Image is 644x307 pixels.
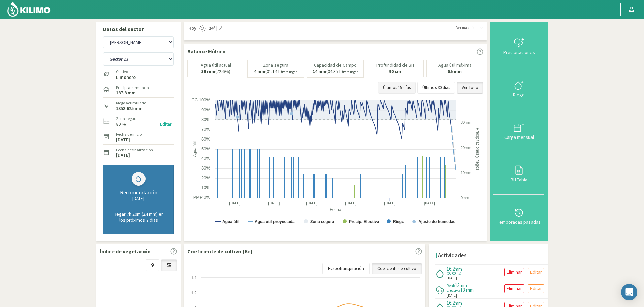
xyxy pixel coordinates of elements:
[116,153,130,157] label: [DATE]
[217,25,222,32] span: 6º
[495,220,542,224] div: Temporadas pasadas
[343,70,358,74] small: Para llegar
[201,68,215,74] b: 39 mm
[201,136,210,142] text: 60%
[313,69,358,74] p: (04:35 h)
[504,268,524,276] button: Eliminar
[349,219,379,224] text: Precip. Efectiva
[229,201,241,206] text: [DATE]
[438,63,472,68] p: Agua útil máxima
[282,70,297,74] small: Para llegar
[192,141,197,157] text: Agua útil
[255,219,295,224] text: Agua útil proyectada
[372,263,422,274] a: Coeficiente de cultivo
[116,85,149,91] label: Precip. acumulada
[530,285,542,293] p: Editar
[448,68,462,74] b: 55 mm
[493,25,544,67] button: Precipitaciones
[201,127,210,132] text: 70%
[201,175,210,180] text: 20%
[313,68,326,74] b: 14 mm
[493,110,544,152] button: Carga mensual
[528,284,544,293] button: Editar
[201,117,210,122] text: 80%
[493,152,544,195] button: BH Tabla
[208,25,215,31] strong: 24º
[495,92,542,97] div: Riego
[393,219,404,224] text: Riego
[507,268,522,276] p: Eliminar
[495,177,542,182] div: BH Tabla
[100,247,151,255] p: Índice de vegetación
[495,135,542,140] div: Carga mensual
[456,25,476,31] span: Ver más días
[116,69,136,75] label: Cultivo
[187,247,253,255] p: Coeficiente de cultivo (Kc)
[310,219,334,224] text: Zona segura
[495,50,542,55] div: Precipitaciones
[384,201,396,206] text: [DATE]
[461,120,471,124] text: 30mm
[201,107,210,112] text: 90%
[116,100,146,106] label: Riego acumulado
[461,171,471,175] text: 10mm
[330,207,341,212] text: Fecha
[201,156,210,161] text: 40%
[201,185,210,190] text: 10%
[191,291,196,295] text: 1.2
[530,268,542,276] p: Editar
[254,69,297,74] p: (01:14 h)
[116,116,138,122] label: Zona segura
[191,97,210,102] text: CC 100%
[345,201,357,206] text: [DATE]
[460,282,467,288] span: mm
[187,47,226,55] p: Balance Hídrico
[116,147,153,153] label: Fecha de finalización
[447,293,457,298] span: [DATE]
[116,131,142,137] label: Fecha de inicio
[447,288,460,293] span: Efectiva
[116,75,136,80] label: Limonero
[493,195,544,237] button: Temporadas pasadas
[461,146,471,150] text: 20mm
[461,196,469,200] text: 0mm
[110,189,167,196] div: Recomendación
[201,63,231,68] p: Agua útil actual
[507,285,522,293] p: Eliminar
[322,263,370,274] a: Evapotranspiración
[417,82,455,94] button: Últimos 30 días
[158,120,174,128] button: Editar
[493,67,544,110] button: Riego
[306,201,318,206] text: [DATE]
[116,91,136,95] label: 187.8 mm
[7,1,51,17] img: Kilimo
[447,266,455,272] span: 16.2
[116,106,143,111] label: 1353.625 mm
[263,63,288,68] p: Zona segura
[424,201,436,206] text: [DATE]
[457,82,483,94] button: Ver Todo
[116,122,126,126] label: 80 %
[376,63,414,68] p: Profundidad de BH
[216,25,217,32] span: |
[110,196,167,202] div: [DATE]
[314,63,357,68] p: Capacidad de Campo
[455,300,462,306] span: mm
[103,25,174,33] p: Datos del sector
[621,284,637,300] div: Open Intercom Messenger
[447,300,455,306] span: 16.2
[191,276,196,280] text: 1.4
[201,165,210,171] text: 30%
[187,25,196,32] span: Hoy
[528,268,544,276] button: Editar
[222,219,239,224] text: Agua útil
[447,272,463,275] span: (05:00 hs)
[110,211,167,223] p: Regar 7h 20m (24 mm) en los próximos 7 días
[268,201,280,206] text: [DATE]
[201,146,210,151] text: 50%
[504,284,524,293] button: Eliminar
[254,68,265,74] b: 4 mm
[447,275,457,281] span: [DATE]
[389,68,401,74] b: 90 cm
[455,266,462,272] span: mm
